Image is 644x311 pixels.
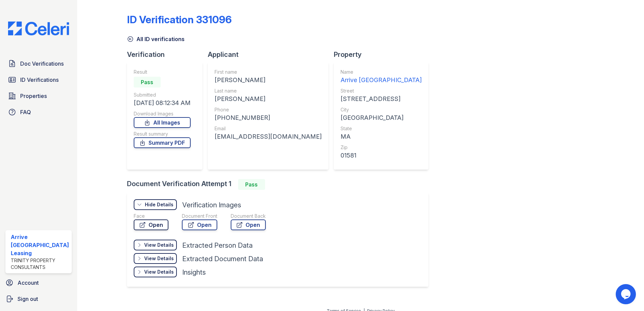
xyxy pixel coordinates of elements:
iframe: chat widget [616,284,637,304]
a: Open [134,219,168,230]
div: Last name [215,88,322,94]
div: [PHONE_NUMBER] [215,113,322,123]
div: [PERSON_NAME] [215,75,322,85]
div: Name [341,69,422,75]
a: All Images [134,117,191,128]
div: View Details [144,242,174,248]
span: Account [18,279,39,287]
div: State [341,125,422,132]
a: Open [182,219,217,230]
div: [DATE] 08:12:34 AM [134,98,191,108]
a: Summary PDF [134,137,191,148]
div: 01581 [341,151,422,160]
div: Pass [238,179,265,190]
div: ID Verification 331096 [127,13,232,26]
div: View Details [144,255,174,262]
div: City [341,106,422,113]
div: Verification [127,50,208,59]
span: Doc Verifications [20,60,64,68]
div: Result summary [134,131,191,137]
a: Account [3,276,74,289]
div: Insights [182,268,206,277]
div: Zip [341,144,422,151]
a: Sign out [3,292,74,306]
img: CE_Logo_Blue-a8612792a0a2168367f1c8372b55b34899dd931a85d93a1a3d3e32e68fde9ad4.png [3,22,74,35]
div: Email [215,125,322,132]
a: Properties [5,89,72,103]
span: ID Verifications [20,76,59,84]
a: Name Arrive [GEOGRAPHIC_DATA] [341,69,422,85]
span: Sign out [18,295,38,303]
div: [EMAIL_ADDRESS][DOMAIN_NAME] [215,132,322,141]
div: Phone [215,106,322,113]
a: ID Verifications [5,73,72,87]
div: Hide Details [145,201,173,208]
div: First name [215,69,322,75]
div: Extracted Document Data [182,254,263,264]
a: Open [231,219,266,230]
span: FAQ [20,108,31,116]
div: Applicant [208,50,334,59]
div: [STREET_ADDRESS] [341,94,422,104]
div: Street [341,88,422,94]
a: All ID verifications [127,35,185,43]
div: Document Front [182,213,217,219]
div: Download Images [134,110,191,117]
div: Arrive [GEOGRAPHIC_DATA] [341,75,422,85]
div: Document Verification Attempt 1 [127,179,434,190]
div: MA [341,132,422,141]
div: Extracted Person Data [182,241,253,250]
a: Doc Verifications [5,57,72,70]
div: Pass [134,77,161,88]
div: [GEOGRAPHIC_DATA] [341,113,422,123]
span: Properties [20,92,47,100]
div: Trinity Property Consultants [11,257,69,271]
div: Verification Images [182,200,241,210]
div: View Details [144,269,174,275]
div: Document Back [231,213,266,219]
div: Face [134,213,168,219]
div: Result [134,69,191,75]
a: FAQ [5,105,72,119]
div: Submitted [134,92,191,98]
div: Arrive [GEOGRAPHIC_DATA] Leasing [11,233,69,257]
div: [PERSON_NAME] [215,94,322,104]
div: Property [334,50,434,59]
